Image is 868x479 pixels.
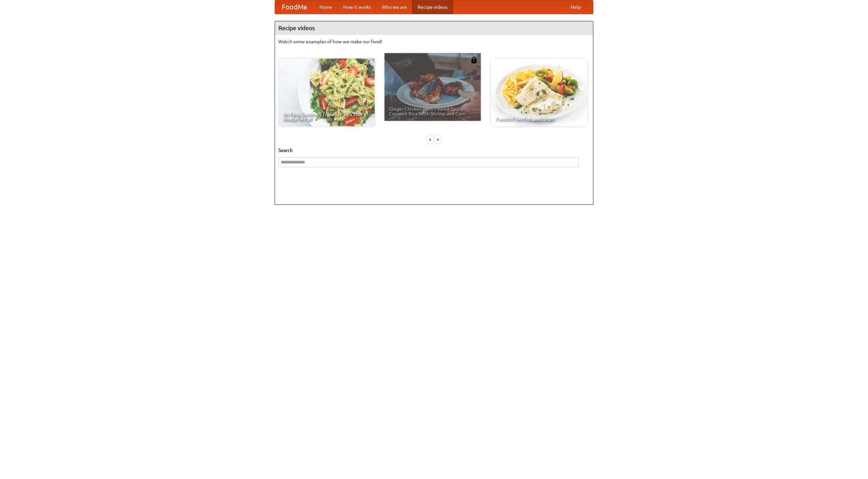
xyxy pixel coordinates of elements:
[471,57,477,63] img: 483408.png
[278,38,590,45] p: Watch some examples of how we make our food!
[278,147,590,154] h5: Search
[338,0,376,14] a: How it works
[275,21,593,35] h4: Recipe videos
[491,59,587,126] a: French Fries Fish and Chips
[496,117,583,122] span: French Fries Fish and Chips
[412,0,453,14] a: Recipe videos
[565,0,586,14] a: Help
[275,0,314,14] a: FoodMe
[283,112,370,122] span: An Easy, Summery Tomato Pasta That's Ready for Fall
[427,135,433,144] div: «
[435,135,441,144] div: »
[278,59,375,126] a: An Easy, Summery Tomato Pasta That's Ready for Fall
[376,0,412,14] a: Who we are
[314,0,338,14] a: Home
